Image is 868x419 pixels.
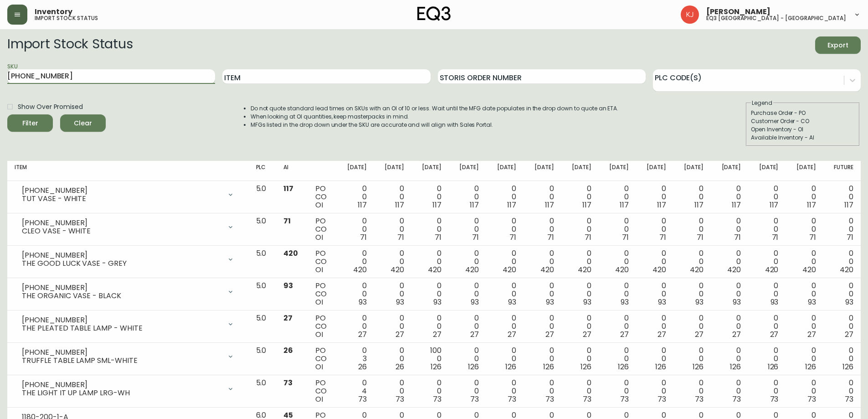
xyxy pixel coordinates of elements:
div: 0 0 [643,282,666,306]
div: 0 0 [493,282,516,306]
div: 0 0 [569,379,591,403]
button: Export [815,36,861,54]
div: 0 0 [793,347,816,371]
span: 73 [657,394,666,404]
span: 71 [472,232,479,243]
div: 0 0 [643,379,666,403]
span: 73 [732,394,741,404]
div: [PHONE_NUMBER]THE ORGANIC VASE - BLACK [15,282,241,302]
div: 0 0 [569,249,591,274]
div: 0 0 [681,282,704,306]
span: 73 [583,394,591,404]
div: 0 0 [606,282,629,306]
span: 93 [396,297,404,307]
span: 93 [433,297,442,307]
div: 0 0 [606,314,629,339]
span: 126 [468,362,479,372]
span: 126 [693,362,704,372]
div: 0 0 [531,185,554,209]
div: 0 0 [456,249,479,274]
div: 0 0 [493,217,516,242]
span: 73 [845,394,853,404]
div: 0 0 [755,314,778,339]
div: THE ORGANIC VASE - BLACK [22,292,221,300]
span: 117 [358,200,367,210]
div: 0 0 [718,347,741,371]
li: Do not quote standard lead times on SKUs with an OI of 10 or less. Wait until the MFG date popula... [251,104,619,113]
span: 27 [433,329,442,340]
span: 420 [540,264,554,275]
span: 420 [615,264,629,275]
span: 117 [694,200,704,210]
div: 0 0 [755,249,778,274]
div: THE PLEATED TABLE LAMP - WHITE [22,324,221,332]
div: 0 0 [419,249,442,274]
div: TRUFFLE TABLE LAMP SML-WHITE [22,357,221,365]
h5: eq3 [GEOGRAPHIC_DATA] - [GEOGRAPHIC_DATA] [706,16,846,21]
div: [PHONE_NUMBER]THE LIGHT IT UP LAMP LRG-WH [15,379,241,399]
span: 73 [545,394,554,404]
div: Purchase Order - PO [751,109,855,117]
div: 0 0 [718,314,741,339]
span: 93 [471,297,479,307]
th: [DATE] [599,161,636,181]
div: [PHONE_NUMBER]TUT VASE - WHITE [15,185,241,205]
span: 71 [809,232,816,243]
span: 27 [620,329,629,340]
li: MFGs listed in the drop down under the SKU are accurate and will align with Sales Portal. [251,121,619,129]
div: [PHONE_NUMBER] [22,348,221,357]
div: THE GOOD LUCK VASE - GREY [22,259,221,268]
span: 420 [802,264,816,275]
span: 117 [545,200,554,210]
span: OI [315,362,323,372]
th: [DATE] [449,161,486,181]
th: [DATE] [636,161,673,181]
span: Clear [67,118,98,129]
div: 0 0 [643,185,666,209]
span: 27 [545,329,554,340]
div: 0 0 [681,314,704,339]
div: [PHONE_NUMBER]TRUFFLE TABLE LAMP SML-WHITE [15,347,241,367]
div: 0 0 [831,379,853,403]
div: 0 0 [681,379,704,403]
span: 71 [435,232,442,243]
td: 5.0 [249,246,276,278]
div: 0 0 [606,249,629,274]
span: 420 [840,264,853,275]
div: 0 0 [569,314,591,339]
div: 0 0 [381,217,404,242]
span: 27 [695,329,704,340]
div: 0 0 [381,314,404,339]
div: PO CO [315,282,329,306]
span: 117 [582,200,591,210]
div: 0 0 [793,249,816,274]
span: 93 [621,297,629,307]
div: 0 0 [456,347,479,371]
th: Item [7,161,249,181]
h5: import stock status [35,16,98,21]
span: 73 [433,394,442,404]
div: 0 0 [755,217,778,242]
span: 126 [842,362,853,372]
div: 0 0 [643,314,666,339]
th: [DATE] [561,161,599,181]
div: 0 0 [344,282,367,306]
span: 420 [283,248,298,259]
div: 0 0 [718,185,741,209]
span: OI [315,297,323,307]
img: 24a625d34e264d2520941288c4a55f8e [681,5,699,24]
span: 126 [618,362,629,372]
span: 73 [358,394,367,404]
div: 100 0 [419,347,442,371]
span: 26 [283,345,293,356]
span: 71 [585,232,591,243]
div: 0 0 [681,347,704,371]
span: 117 [657,200,666,210]
span: 71 [283,216,291,226]
span: 126 [505,362,516,372]
span: 26 [395,362,404,372]
span: 420 [578,264,591,275]
div: PO CO [315,347,329,371]
td: 5.0 [249,181,276,213]
span: 71 [360,232,367,243]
